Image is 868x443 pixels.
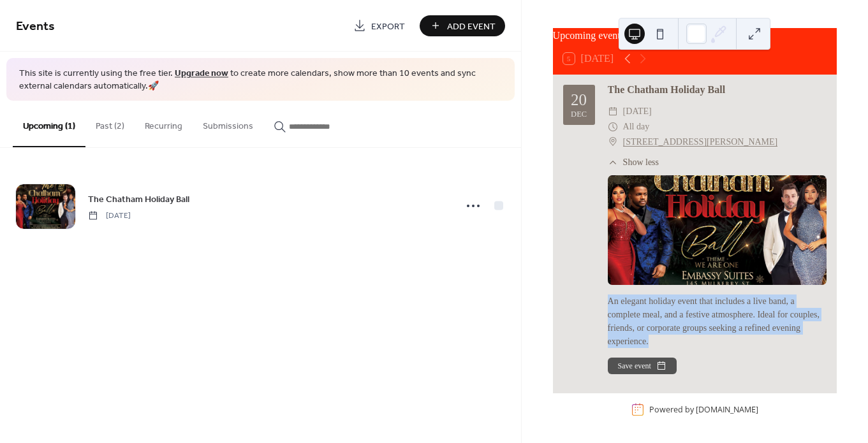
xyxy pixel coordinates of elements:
span: Show less [623,156,659,169]
button: ​Show less [608,156,659,169]
div: Powered by [649,404,758,415]
button: Upcoming (1) [13,101,85,147]
span: [DATE] [88,210,131,221]
button: Add Event [420,15,505,36]
div: ​ [608,104,618,119]
a: [DOMAIN_NAME] [696,404,758,415]
div: The Chatham Holiday Ball [608,82,827,98]
div: ​ [608,134,618,150]
div: Dec [571,110,587,119]
div: 20 [571,92,587,108]
button: Submissions [193,101,263,146]
span: This site is currently using the free tier. to create more calendars, show more than 10 events an... [19,68,502,92]
span: Add Event [447,20,496,33]
button: Save event [608,358,677,374]
span: Events [16,14,55,39]
a: Export [344,15,415,36]
span: Export [371,20,405,33]
a: The Chatham Holiday Ball [88,192,189,207]
button: Recurring [135,101,193,146]
a: [STREET_ADDRESS][PERSON_NAME] [623,134,778,150]
span: [DATE] [623,104,652,119]
span: All day [623,119,650,134]
button: Past (2) [85,101,135,146]
div: ​ [608,156,618,169]
div: ​ [608,119,618,134]
a: Upgrade now [175,65,228,82]
div: An elegant holiday event that includes a live band, a complete meal, and a festive atmosphere. Id... [608,294,827,348]
div: Upcoming events [553,28,837,43]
